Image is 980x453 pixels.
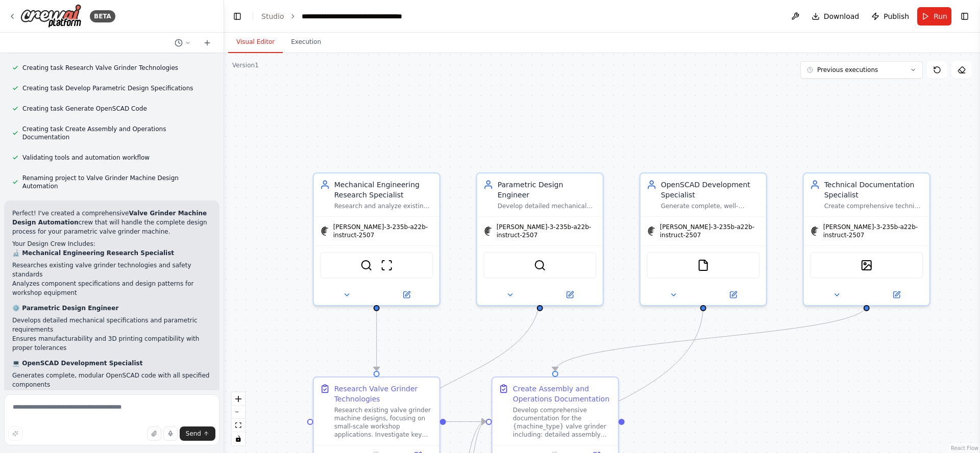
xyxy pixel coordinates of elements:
[12,371,211,389] li: Generates complete, modular OpenSCAD code with all specified components
[817,66,878,74] span: Previous executions
[232,419,245,432] button: fit view
[697,259,709,271] img: FileReadTool
[12,249,174,257] strong: 🔬 Mechanical Engineering Research Specialist
[476,172,604,306] div: Parametric Design EngineerDevelop detailed mechanical specifications and parametric design requir...
[313,172,440,306] div: Mechanical Engineering Research SpecialistResearch and analyze existing valve grinder machines, t...
[232,406,245,419] button: zoom out
[12,334,211,353] li: Ensures manufacturability and 3D printing compatibility with proper tolerances
[917,7,951,26] button: Run
[90,10,115,22] div: BETA
[497,223,597,239] span: [PERSON_NAME]-3-235b-a22b-instruct-2507
[180,426,215,441] button: Send
[824,11,860,21] span: Download
[8,426,22,441] button: Improve this prompt
[378,289,435,301] button: Open in side panel
[232,392,245,406] button: zoom in
[12,239,211,248] h2: Your Design Crew Includes:
[884,11,909,21] span: Publish
[20,4,82,28] img: Logo
[12,305,118,312] strong: ⚙️ Parametric Design Engineer
[228,32,283,53] button: Visual Editor
[334,180,433,200] div: Mechanical Engineering Research Specialist
[513,384,612,404] div: Create Assembly and Operations Documentation
[640,172,767,306] div: OpenSCAD Development SpecialistGenerate complete, well-documented OpenSCAD code for the {machine_...
[261,12,284,20] a: Studio
[334,406,433,439] div: Research existing valve grinder machine designs, focusing on small-scale workshop applications. I...
[661,202,760,210] div: Generate complete, well-documented OpenSCAD code for the {machine_type} valve grinder based on th...
[867,7,913,26] button: Publish
[199,37,215,49] button: Start a new chat
[661,180,760,200] div: OpenSCAD Development Specialist
[934,11,947,21] span: Run
[22,84,193,92] span: Creating task Develop Parametric Design Specifications
[803,172,930,306] div: Technical Documentation SpecialistCreate comprehensive technical documentation for the {machine_t...
[381,259,393,271] img: ScrapeWebsiteTool
[660,223,760,239] span: [PERSON_NAME]-3-235b-a22b-instruct-2507
[823,223,923,239] span: [PERSON_NAME]-3-235b-a22b-instruct-2507
[704,289,762,301] button: Open in side panel
[807,7,864,26] button: Download
[12,279,211,297] li: Analyzes component specifications and design patterns for workshop equipment
[498,202,597,210] div: Develop detailed mechanical specifications and parametric design requirements for the {machine_ty...
[22,154,150,162] span: Validating tools and automation workflow
[22,125,211,141] span: Creating task Create Assembly and Operations Documentation
[232,61,259,69] div: Version 1
[147,426,161,441] button: Upload files
[333,223,433,239] span: [PERSON_NAME]-3-235b-a22b-instruct-2507
[334,202,433,210] div: Research and analyze existing valve grinder machines, their components, specifications, and desig...
[541,289,599,301] button: Open in side panel
[951,445,978,451] a: React Flow attribution
[958,9,972,23] button: Show right sidebar
[12,316,211,334] li: Develops detailed mechanical specifications and parametric requirements
[232,392,245,445] div: React Flow controls
[372,305,382,371] g: Edge from 90a58046-8141-45cd-b05c-88e1ed6f3e28 to fb439a7f-551b-49bf-a71c-1c5bf21d4005
[186,430,201,438] span: Send
[824,180,923,200] div: Technical Documentation Specialist
[360,259,373,271] img: SerperDevTool
[22,105,147,113] span: Creating task Generate OpenSCAD Code
[861,259,873,271] img: DallETool
[22,64,178,72] span: Creating task Research Valve Grinder Technologies
[12,389,211,408] li: Creates parametric variables and comprehensive documentation within the code
[534,259,546,271] img: SerperDevTool
[824,202,923,210] div: Create comprehensive technical documentation for the {machine_type} valve grinder including assem...
[12,209,211,236] p: Perfect! I've created a comprehensive crew that will handle the complete design process for your ...
[550,305,872,371] g: Edge from 11e0f967-8ad0-45a6-a67e-6a1e4224ea80 to 9c24b623-37db-49ad-9bf8-6ced4cf62b4f
[12,360,142,367] strong: 💻 OpenSCAD Development Specialist
[334,384,433,404] div: Research Valve Grinder Technologies
[261,11,416,21] nav: breadcrumb
[800,61,923,79] button: Previous executions
[868,289,925,301] button: Open in side panel
[513,406,612,439] div: Develop comprehensive documentation for the {machine_type} valve grinder including: detailed asse...
[283,32,329,53] button: Execution
[163,426,178,441] button: Click to speak your automation idea
[170,37,195,49] button: Switch to previous chat
[230,9,244,23] button: Hide left sidebar
[446,416,486,426] g: Edge from fb439a7f-551b-49bf-a71c-1c5bf21d4005 to 9c24b623-37db-49ad-9bf8-6ced4cf62b4f
[498,180,597,200] div: Parametric Design Engineer
[232,432,245,445] button: toggle interactivity
[22,174,211,190] span: Renaming project to Valve Grinder Machine Design Automation
[12,261,211,279] li: Researches existing valve grinder technologies and safety standards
